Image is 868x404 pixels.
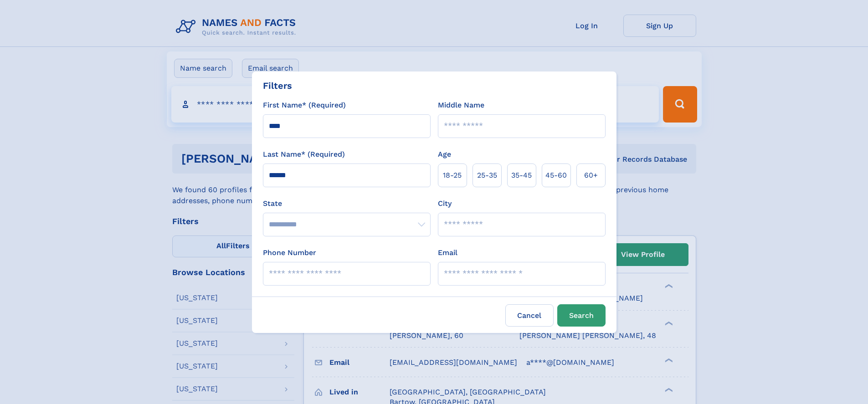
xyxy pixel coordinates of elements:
span: 18‑25 [443,170,462,181]
button: Search [557,304,606,327]
label: Phone Number [263,247,316,258]
label: Last Name* (Required) [263,149,345,160]
label: First Name* (Required) [263,100,346,111]
span: 25‑35 [477,170,497,181]
div: Filters [263,79,292,92]
label: Email [438,247,457,258]
span: 35‑45 [511,170,532,181]
label: Age [438,149,451,160]
label: State [263,198,431,209]
label: City [438,198,452,209]
label: Middle Name [438,100,484,111]
span: 45‑60 [545,170,567,181]
span: 60+ [584,170,598,181]
label: Cancel [505,304,554,327]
